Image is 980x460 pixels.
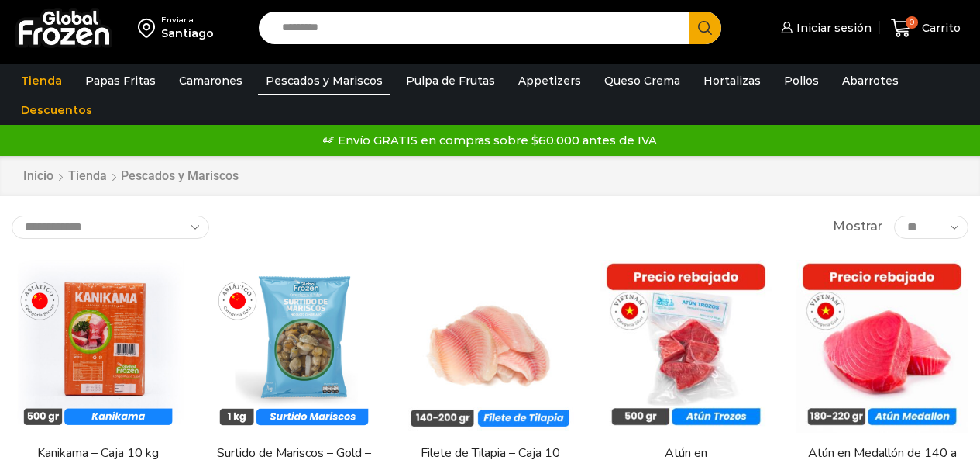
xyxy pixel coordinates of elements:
a: Pulpa de Frutas [398,66,503,95]
a: Queso Crema [597,66,688,95]
a: Pollos [776,66,827,95]
span: Carrito [918,20,961,36]
a: Papas Fritas [77,66,163,95]
button: Search button [689,12,721,44]
a: Inicio [22,168,54,185]
a: Appetizers [511,66,589,95]
a: Abarrotes [834,66,906,95]
h1: Pescados y Mariscos [121,168,239,183]
a: Camarones [171,66,250,95]
div: Enviar a [161,15,214,26]
nav: Breadcrumb [22,168,239,185]
select: Pedido de la tienda [12,216,209,239]
a: Pescados y Mariscos [258,66,390,95]
span: Iniciar sesión [793,20,872,36]
div: Santiago [161,26,214,41]
a: Tienda [13,66,70,95]
a: Tienda [67,168,108,185]
img: address-field-icon.svg [138,15,161,41]
a: Iniciar sesión [777,12,872,43]
a: 0 Carrito [887,10,965,47]
span: Mostrar [833,218,882,236]
a: Hortalizas [696,66,769,95]
span: 0 [906,16,918,29]
a: Descuentos [13,95,100,125]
